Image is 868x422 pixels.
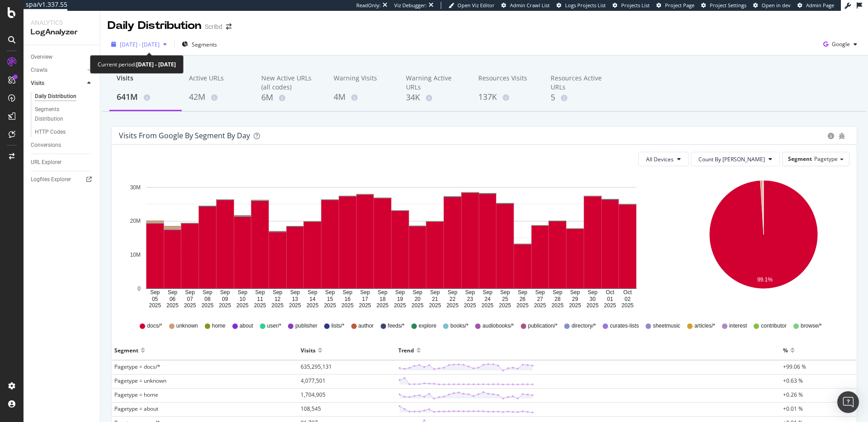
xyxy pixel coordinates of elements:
[136,61,176,68] b: [DATE] - [DATE]
[108,37,170,52] button: [DATE] - [DATE]
[499,302,511,309] text: 2025
[518,290,528,296] text: Sep
[98,59,176,70] div: Current period:
[646,155,674,163] span: All Devices
[356,2,381,9] div: ReadOnly:
[35,127,94,137] a: HTTP Codes
[570,290,580,296] text: Sep
[783,405,803,413] span: +0.01 %
[604,302,616,309] text: 2025
[607,296,613,302] text: 01
[341,302,354,309] text: 2025
[310,296,316,302] text: 14
[415,296,421,302] text: 20
[665,2,694,9] span: Project Page
[395,290,405,296] text: Sep
[448,290,458,296] text: Sep
[465,290,475,296] text: Sep
[447,302,459,309] text: 2025
[413,290,423,296] text: Sep
[147,322,162,330] span: docs/*
[710,2,746,9] span: Project Settings
[832,40,850,48] span: Google
[220,290,230,296] text: Sep
[449,296,456,302] text: 22
[606,290,614,296] text: Oct
[761,322,787,330] span: contributor
[691,152,780,166] button: Count By [PERSON_NAME]
[301,391,325,399] span: 1,704,905
[379,296,386,302] text: 18
[839,133,845,139] div: bug
[623,290,632,296] text: Oct
[149,302,161,309] text: 2025
[35,105,94,124] a: Segments Distribution
[307,302,319,309] text: 2025
[478,91,536,103] div: 137K
[331,322,344,330] span: lists/*
[184,302,196,309] text: 2025
[189,74,247,91] div: Active URLs
[837,391,859,413] div: Open Intercom Messenger
[240,322,253,330] span: about
[397,296,403,302] text: 19
[178,37,221,52] button: Segments
[267,322,281,330] span: user/*
[238,290,248,296] text: Sep
[360,290,370,296] text: Sep
[236,302,249,309] text: 2025
[783,377,803,384] span: +0.63 %
[254,302,266,309] text: 2025
[204,296,211,302] text: 08
[551,74,609,92] div: Resources Active URLs
[114,405,158,413] span: Pagetype = about
[394,2,427,9] div: Viz Debugger:
[613,2,650,9] a: Projects List
[327,296,333,302] text: 15
[31,158,94,167] a: URL Explorer
[31,175,71,184] div: Logfiles Explorer
[610,322,639,330] span: curates-lists
[406,74,464,92] div: Warning Active URLs
[621,2,650,9] span: Projects List
[458,2,495,9] span: Open Viz Editor
[464,302,476,309] text: 2025
[528,322,557,330] span: publication/*
[510,2,550,9] span: Admin Crawl List
[534,302,546,309] text: 2025
[168,290,178,296] text: Sep
[478,74,536,91] div: Resources Visits
[290,290,300,296] text: Sep
[482,322,514,330] span: audiobooks/*
[757,277,772,283] text: 99.1%
[398,343,414,357] div: Trend
[571,322,596,330] span: directory/*
[117,74,175,91] div: Visits
[31,27,93,38] div: LogAnalyzer
[481,302,494,309] text: 2025
[820,37,861,52] button: Google
[272,302,284,309] text: 2025
[432,296,439,302] text: 21
[783,363,806,370] span: +99.06 %
[31,79,85,88] a: Visits
[257,296,263,302] text: 11
[344,296,351,302] text: 16
[485,296,491,302] text: 24
[419,322,436,330] span: explore
[448,2,495,9] a: Open Viz Editor
[388,322,405,330] span: feeds/*
[166,302,179,309] text: 2025
[119,173,664,309] svg: A chart.
[187,296,193,302] text: 07
[114,363,160,370] span: Pagetype = docs/*
[202,302,214,309] text: 2025
[572,296,578,302] text: 29
[170,296,176,302] text: 06
[677,173,850,309] svg: A chart.
[240,296,246,302] text: 10
[638,152,689,166] button: All Devices
[359,302,371,309] text: 2025
[406,92,464,103] div: 34K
